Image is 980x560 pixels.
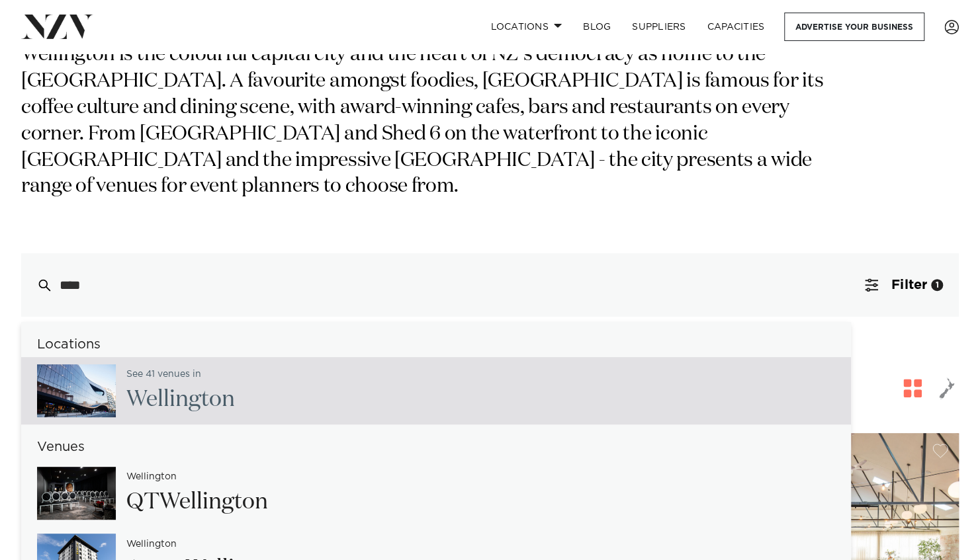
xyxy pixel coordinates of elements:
button: Filter1 [849,253,959,317]
p: Wellington is the colourful capital city and the heart of NZ's democracy as home to the [GEOGRAPH... [21,42,839,200]
small: See 41 venues in [126,370,201,380]
h6: Locations [21,338,851,352]
h2: ington [126,385,235,415]
div: 1 [931,279,943,291]
span: Well [126,540,146,549]
small: ington [126,540,177,549]
h2: QT ington [126,487,268,517]
a: Locations [480,13,572,41]
img: 5rlcjfqAYNZ2UPgxYVTmn5a4yOeLzt5U2xdvyBXi.jpg [37,467,116,520]
span: Well [159,491,202,513]
small: ington [126,472,177,482]
a: Advertise your business [784,13,924,41]
h6: Venues [21,440,851,454]
img: l0Y8dl1TFJ4OspXwi6NVcYKqipKtCZpcaPefQndo.jpg [37,364,116,417]
span: Well [126,388,169,411]
img: nzv-logo.png [21,15,93,38]
a: SUPPLIERS [621,13,696,41]
span: Well [126,472,146,481]
a: BLOG [572,13,621,41]
span: Filter [891,278,927,292]
a: Capacities [697,13,776,41]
